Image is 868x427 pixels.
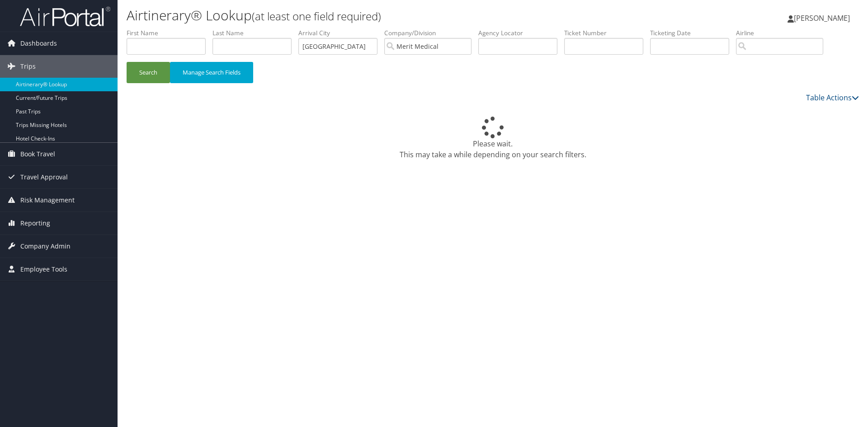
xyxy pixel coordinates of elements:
span: Risk Management [20,189,75,211]
div: Please wait. This may take a while depending on your search filters. [127,117,859,160]
span: Book Travel [20,143,55,165]
h1: Airtinerary® Lookup [127,6,615,25]
a: Table Actions [806,93,859,103]
label: Ticketing Date [650,28,736,38]
label: Arrival City [298,28,384,38]
label: Company/Division [384,28,478,38]
span: Trips [20,55,36,78]
label: Last Name [212,28,298,38]
a: [PERSON_NAME] [788,5,859,32]
span: Reporting [20,212,50,235]
small: (at least one field required) [252,9,381,23]
span: Company Admin [20,235,71,258]
span: Employee Tools [20,258,67,281]
button: Search [127,62,170,83]
span: Travel Approval [20,166,68,188]
label: First Name [127,28,212,38]
span: [PERSON_NAME] [794,13,850,23]
label: Agency Locator [478,28,564,38]
span: Dashboards [20,32,57,55]
img: airportal-logo.png [20,6,110,27]
label: Ticket Number [564,28,650,38]
button: Manage Search Fields [170,62,253,83]
label: Airline [736,28,830,38]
